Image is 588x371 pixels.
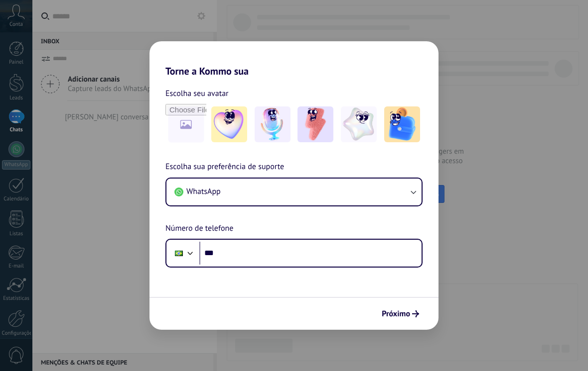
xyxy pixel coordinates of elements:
span: Escolha seu avatar [165,87,229,100]
h2: Torne a Kommo sua [149,41,439,77]
img: -2.jpeg [255,106,291,142]
span: WhatsApp [186,186,221,196]
div: Brazil: + 55 [169,243,188,264]
img: -4.jpeg [341,106,377,142]
img: -3.jpeg [297,106,333,142]
button: WhatsApp [166,179,422,205]
span: Escolha sua preferência de suporte [165,161,284,174]
img: -1.jpeg [211,106,247,142]
img: -5.jpeg [384,106,420,142]
span: Número de telefone [165,222,233,235]
span: Próximo [382,310,410,317]
button: Próximo [377,305,424,322]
